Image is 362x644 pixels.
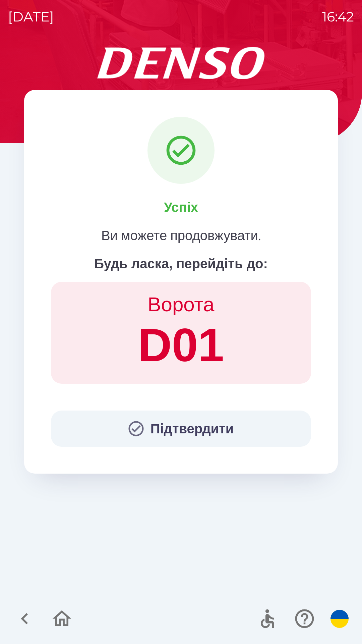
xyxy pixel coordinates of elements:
p: 16:42 [322,7,354,27]
img: Logo [24,47,338,79]
img: uk flag [330,610,349,628]
p: [DATE] [8,7,54,27]
button: Підтвердити [51,411,311,447]
h2: Ворота [61,292,301,317]
p: Ви можете продовжувати. [101,225,261,246]
h1: D01 [61,317,301,374]
p: Успіх [164,197,198,217]
p: Будь ласка, перейдіть до: [94,254,268,274]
